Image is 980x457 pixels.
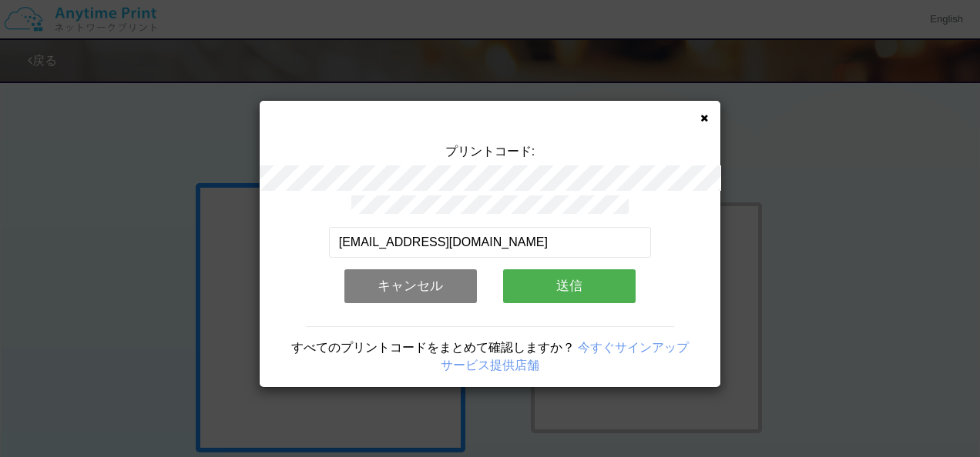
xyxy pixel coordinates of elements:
[503,269,636,303] button: 送信
[445,145,535,158] span: プリントコード:
[344,269,477,303] button: キャンセル
[291,341,575,354] span: すべてのプリントコードをまとめて確認しますか？
[329,227,652,258] input: メールアドレス
[441,359,539,372] a: サービス提供店舗
[578,341,689,354] a: 今すぐサインアップ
